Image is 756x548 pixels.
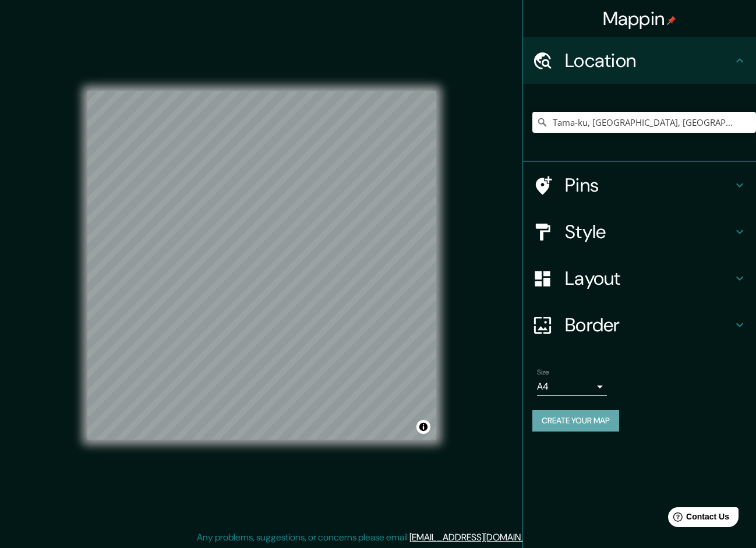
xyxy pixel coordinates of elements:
h4: Location [565,49,733,72]
canvas: Map [87,91,436,440]
a: [EMAIL_ADDRESS][DOMAIN_NAME] [409,531,553,543]
div: Pins [523,162,756,208]
img: pin-icon.png [667,16,676,25]
h4: Mappin [603,7,677,30]
button: Create your map [532,410,619,432]
h4: Layout [565,267,733,290]
label: Size [537,367,549,377]
div: Location [523,37,756,84]
div: Border [523,302,756,348]
h4: Border [565,313,733,337]
div: Style [523,208,756,255]
input: Pick your city or area [532,112,756,133]
h4: Pins [565,174,733,197]
div: A4 [537,377,607,396]
div: Layout [523,255,756,302]
iframe: Help widget launcher [652,503,743,535]
h4: Style [565,220,733,243]
button: Toggle attribution [416,420,430,434]
p: Any problems, suggestions, or concerns please email . [197,531,555,545]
